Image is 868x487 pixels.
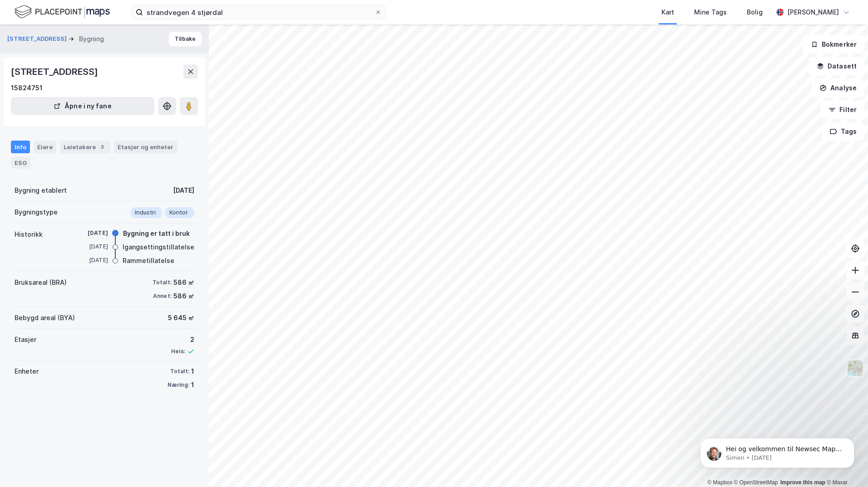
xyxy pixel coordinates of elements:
div: [DATE] [173,185,194,196]
div: ESG [11,157,30,169]
button: Bokmerker [803,35,864,54]
a: Mapbox [707,479,732,486]
a: Improve this map [780,479,825,486]
input: Søk på adresse, matrikkel, gårdeiere, leietakere eller personer [143,5,375,19]
div: Bygning [79,34,104,44]
div: 1 [191,380,194,390]
div: [STREET_ADDRESS] [11,64,100,79]
div: Annet: [153,292,172,300]
div: Bebygd areal (BYA) [15,312,75,323]
div: Bygning etablert [15,185,67,196]
div: Etasjer og enheter [118,143,173,151]
button: Tags [822,122,864,141]
div: Info [11,141,30,153]
div: 3 [98,142,107,151]
iframe: Intercom notifications message [686,419,868,482]
div: 5 645 ㎡ [168,312,194,323]
a: OpenStreetMap [734,479,778,486]
div: 586 ㎡ [173,277,194,288]
div: Bruksareal (BRA) [15,277,67,288]
div: 586 ㎡ [173,291,194,302]
div: 1 [191,366,194,377]
div: Historikk [15,229,43,240]
img: logo.f888ab2527a4732fd821a326f86c7f29.svg [15,4,110,20]
img: Z [847,360,864,377]
button: Åpne i ny fane [11,97,154,115]
button: [STREET_ADDRESS] [7,34,69,44]
div: Kart [661,7,674,18]
div: Totalt: [170,368,189,375]
div: [PERSON_NAME] [787,7,839,18]
button: Analyse [812,79,864,97]
div: [DATE] [72,243,108,251]
div: 15824751 [11,83,43,93]
div: Rammetillatelse [123,255,174,266]
div: [DATE] [72,229,108,237]
div: Igangsettingstillatelse [123,242,194,253]
div: Etasjer [15,334,36,345]
div: Eiere [34,141,56,153]
div: [DATE] [72,256,108,264]
button: Tilbake [169,32,202,46]
div: Mine Tags [694,7,727,18]
button: Datasett [809,57,864,75]
div: Næring: [168,381,189,389]
div: Heis: [171,348,185,355]
div: Bolig [747,7,763,18]
div: Bygning er tatt i bruk [123,228,190,239]
div: 2 [171,334,194,345]
div: Bygningstype [15,207,58,218]
button: Filter [821,101,864,119]
div: Enheter [15,366,39,377]
div: Leietakere [60,141,110,153]
div: Totalt: [153,279,172,286]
